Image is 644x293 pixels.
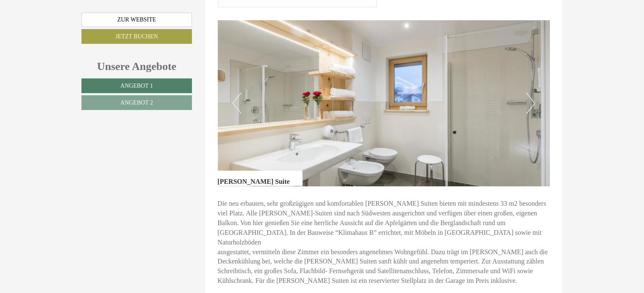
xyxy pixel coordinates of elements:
[81,59,192,74] div: Unsere Angebote
[120,99,153,106] span: Angebot 2
[218,20,550,186] img: image
[120,83,153,89] span: Angebot 1
[233,93,241,114] button: Previous
[526,93,535,114] button: Next
[81,29,192,44] a: Jetzt buchen
[81,13,192,27] a: Zur Website
[218,171,303,187] div: [PERSON_NAME] Suite
[218,199,550,286] p: Die neu erbauten, sehr großzügigen und komfortablen [PERSON_NAME] Suiten bieten mit mindestens 33...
